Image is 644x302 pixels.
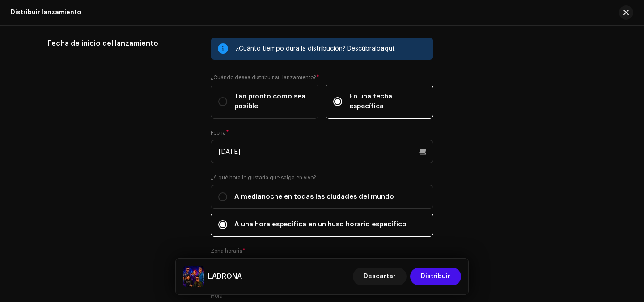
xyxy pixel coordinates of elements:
[349,92,426,111] span: En una fecha específica
[211,129,229,136] label: Fecha
[211,292,226,299] label: Hora
[234,220,407,230] span: A una hora específica en un huso horario específico
[211,174,433,181] label: ¿A qué hora le gustaría que salga en vivo?
[234,92,311,111] span: Tan pronto como sea posible
[353,268,407,285] button: Descartar
[211,74,433,81] label: ¿Cuándo desea distribuir su lanzamiento?
[421,268,450,285] span: Distribuir
[236,43,426,54] div: ¿Cuánto tiempo dura la distribución? Descúbralo .
[183,266,204,287] img: 980be08a-a69b-4f02-903f-bb93805e07cf
[208,271,242,282] h5: LADRONA
[364,268,396,285] span: Descartar
[381,46,394,52] span: aquí
[47,38,196,49] h5: Fecha de inicio del lanzamiento
[410,268,461,285] button: Distribuir
[234,192,394,202] span: A medianoche en todas las ciudades del mundo
[11,9,81,16] div: Distribuir lanzamiento
[211,140,433,163] input: Seleccione una fecha
[211,247,246,255] label: Zona horaria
